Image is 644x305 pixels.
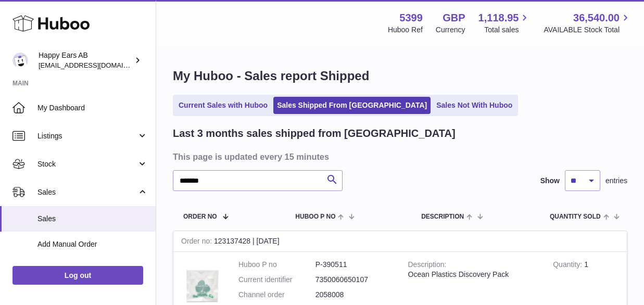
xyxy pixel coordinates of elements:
h1: My Huboo - Sales report Shipped [173,68,627,84]
label: Show [540,176,560,186]
img: 3pl@happyearsearplugs.com [12,53,28,68]
h2: Last 3 months sales shipped from [GEOGRAPHIC_DATA] [173,126,456,141]
span: 36,540.00 [573,11,620,25]
dt: Current identifier [238,275,315,285]
a: Log out [12,266,143,285]
strong: 5399 [399,11,423,25]
div: Currency [436,25,465,35]
div: 123137428 | [DATE] [173,231,627,252]
dt: Channel order [238,290,315,300]
dt: Huboo P no [238,260,315,270]
span: Listings [37,131,137,141]
a: 36,540.00 AVAILABLE Stock Total [544,11,632,35]
dd: P-390511 [315,260,393,270]
strong: Order no [181,237,214,248]
h3: This page is updated every 15 minutes [173,151,625,162]
strong: GBP [443,11,465,25]
div: Huboo Ref [388,25,423,35]
strong: Description [408,260,447,271]
span: Total sales [484,25,531,35]
span: Stock [37,159,137,169]
span: Order No [183,213,217,220]
div: Happy Ears AB [39,50,132,70]
a: Sales Shipped From [GEOGRAPHIC_DATA] [273,97,431,114]
dd: 2058008 [315,290,393,300]
span: Add Manual Order [37,239,148,249]
span: Huboo P no [295,213,335,220]
span: entries [605,176,627,186]
a: Current Sales with Huboo [175,97,271,114]
span: My Dashboard [37,103,148,113]
span: Description [421,213,464,220]
span: Quantity Sold [550,213,601,220]
a: Sales Not With Huboo [433,97,516,114]
dd: 7350060650107 [315,275,393,285]
a: 1,118.95 Total sales [478,11,531,35]
span: AVAILABLE Stock Total [544,25,632,35]
strong: Quantity [553,260,584,271]
span: Sales [37,214,148,224]
span: Sales [37,187,137,197]
span: 1,118.95 [478,11,519,25]
div: Ocean Plastics Discovery Pack [408,270,538,279]
span: [EMAIL_ADDRESS][DOMAIN_NAME] [39,61,153,69]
